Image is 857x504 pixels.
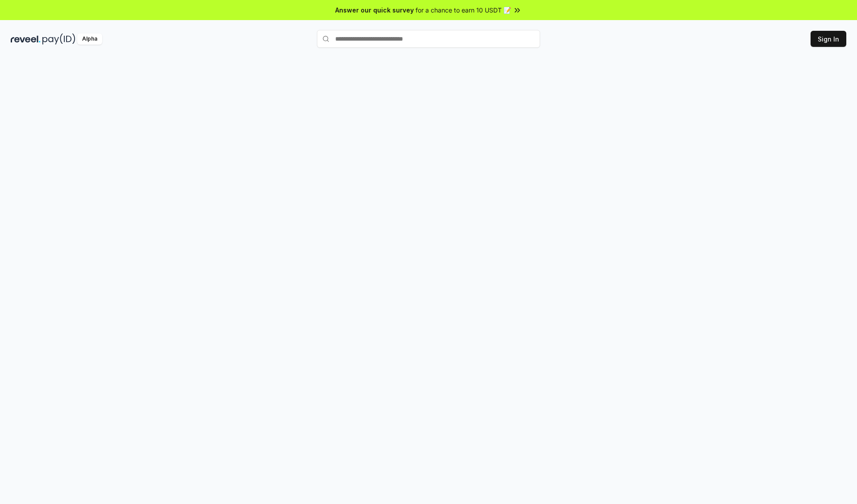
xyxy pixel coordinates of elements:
img: pay_id [42,33,75,45]
img: reveel_dark [11,33,41,45]
span: for a chance to earn 10 USDT 📝 [416,5,511,15]
span: Answer our quick survey [335,5,414,15]
button: Sign In [811,31,846,47]
div: Alpha [77,33,102,45]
